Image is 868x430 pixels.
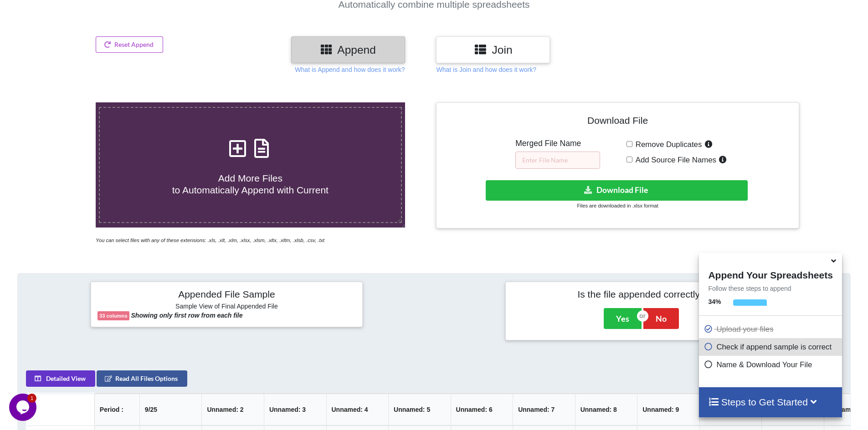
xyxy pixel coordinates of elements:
[96,36,163,53] button: Reset Append
[704,324,839,335] p: Upload your files
[96,238,324,243] i: You can select files with any of these extensions: .xls, .xlt, .xlm, .xlsx, .xlsm, .xltx, .xltm, ...
[486,180,748,201] button: Download File
[26,370,95,387] button: Detailed View
[704,359,839,370] p: Name & Download Your File
[632,156,716,164] span: Add Source File Names
[443,43,543,56] h3: Join
[264,394,326,425] th: Unnamed: 3
[515,139,600,148] h5: Merged File Name
[575,394,637,425] th: Unnamed: 8
[139,394,202,425] th: 9/25
[632,140,702,149] span: Remove Duplicates
[94,394,139,425] th: Period :
[708,396,832,408] h4: Steps to Get Started
[513,394,575,425] th: Unnamed: 7
[98,288,356,301] h4: Appended File Sample
[326,394,389,425] th: Unnamed: 4
[699,267,842,281] h4: Append Your Spreadsheets
[295,65,405,74] p: What is Append and how does it work?
[577,203,658,208] small: Files are downloaded in .xlsx format
[451,394,513,425] th: Unnamed: 6
[98,303,356,312] h6: Sample View of Final Appended File
[515,152,600,169] input: Enter File Name
[97,370,187,387] button: Read All Files Options
[512,288,770,300] h4: Is the file appended correctly?
[708,298,721,305] b: 34 %
[443,109,792,135] h4: Download File
[643,308,679,329] button: No
[704,341,839,353] p: Check if append sample is correct
[388,394,451,425] th: Unnamed: 5
[604,308,642,329] button: Yes
[99,313,128,319] b: 33 columns
[298,43,398,56] h3: Append
[202,394,264,425] th: Unnamed: 2
[172,173,329,195] span: Add More Files to Automatically Append with Current
[9,394,38,421] iframe: chat widget
[637,394,700,425] th: Unnamed: 9
[699,284,842,293] p: Follow these steps to append
[436,65,536,74] p: What is Join and how does it work?
[131,312,243,319] b: Showing only first row from each file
